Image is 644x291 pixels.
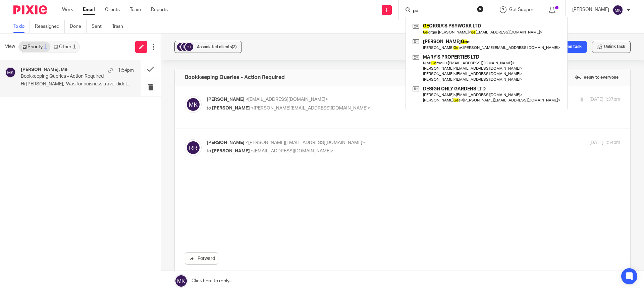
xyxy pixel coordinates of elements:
[207,106,211,111] span: to
[50,42,79,52] a: Other1
[197,45,237,49] span: Associated clients
[13,20,30,33] a: To do
[105,6,120,13] a: Clients
[185,74,285,81] h4: Bookkeeping Queries - Action Required
[246,97,328,102] span: <[EMAIL_ADDRESS][DOMAIN_NAME]>
[176,42,186,52] img: svg%3E
[21,67,67,73] h4: [PERSON_NAME], Me
[592,41,631,53] button: Unlink task
[185,139,202,156] img: svg%3E
[212,106,250,111] span: [PERSON_NAME]
[70,20,87,33] a: Done
[13,5,47,14] img: Pixie
[246,140,365,145] span: <[PERSON_NAME][EMAIL_ADDRESS][DOMAIN_NAME]>
[118,67,134,74] p: 1:54pm
[185,43,193,51] div: +1
[477,6,484,12] button: Clear
[35,20,65,33] a: Reassigned
[180,42,190,52] img: svg%3E
[251,106,370,111] span: <[PERSON_NAME][EMAIL_ADDRESS][DOMAIN_NAME]>
[5,67,16,78] img: svg%3E
[589,139,620,146] p: [DATE] 1:54pm
[251,149,333,153] span: <[EMAIL_ADDRESS][DOMAIN_NAME]>
[589,96,620,103] p: [DATE] 1:37pm
[207,97,245,102] span: [PERSON_NAME]
[21,81,134,87] p: Hi [PERSON_NAME], Was for buisness travel didnt...
[185,96,202,113] img: svg%3E
[130,6,141,13] a: Team
[185,252,218,265] a: Forward
[73,45,76,49] div: 1
[612,5,623,15] img: svg%3E
[207,149,211,153] span: to
[83,6,95,13] a: Email
[151,6,168,13] a: Reports
[174,41,242,53] button: +1 Associated clients(3)
[573,72,620,82] label: Reply to everyone
[5,43,15,50] span: View
[112,20,128,33] a: Trash
[232,45,237,49] span: (3)
[44,45,47,49] div: 1
[62,6,73,13] a: Work
[212,149,250,153] span: [PERSON_NAME]
[21,74,111,79] p: Bookkeeping Queries - Action Required
[19,42,50,52] a: Priority1
[572,6,609,13] p: [PERSON_NAME]
[509,7,535,12] span: Get Support
[207,140,245,145] span: [PERSON_NAME]
[92,20,107,33] a: Sent
[412,8,473,14] input: Search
